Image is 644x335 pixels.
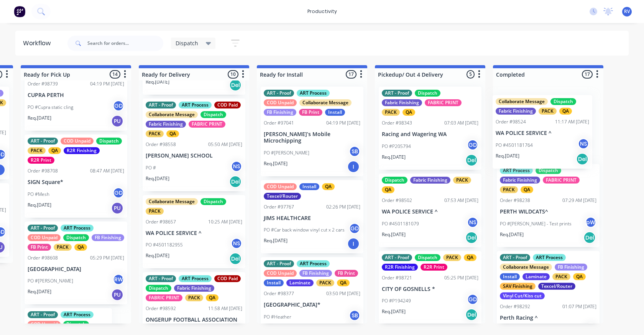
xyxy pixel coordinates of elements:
[87,36,163,51] input: Search for orders...
[624,8,630,15] span: RV
[176,39,198,47] span: Dispatch
[23,39,54,48] div: Workflow
[304,6,341,17] div: productivity
[14,6,25,17] img: Factory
